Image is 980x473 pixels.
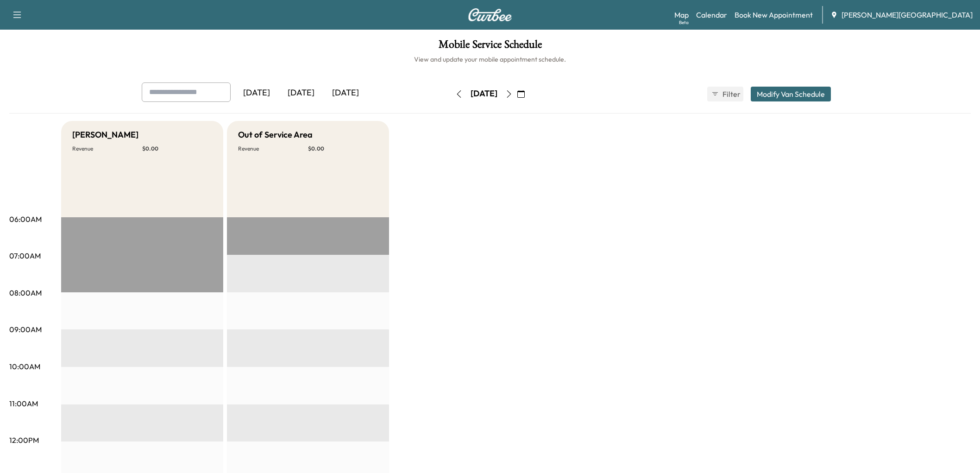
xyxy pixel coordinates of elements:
[9,287,42,298] p: 08:00AM
[9,361,40,372] p: 10:00AM
[842,9,973,20] span: [PERSON_NAME][GEOGRAPHIC_DATA]
[751,87,831,101] button: Modify Van Schedule
[308,145,378,152] p: $ 0.00
[674,9,689,20] a: MapBeta
[279,82,323,104] div: [DATE]
[9,398,38,409] p: 11:00AM
[234,82,279,104] div: [DATE]
[238,128,313,141] h5: Out of Service Area
[696,9,727,20] a: Calendar
[142,145,212,152] p: $ 0.00
[722,88,739,100] span: Filter
[9,435,39,446] p: 12:00PM
[707,87,743,101] button: Filter
[9,39,971,55] h1: Mobile Service Schedule
[323,82,368,104] div: [DATE]
[9,214,42,225] p: 06:00AM
[9,55,971,64] h6: View and update your mobile appointment schedule.
[679,19,689,26] div: Beta
[471,88,497,100] div: [DATE]
[468,8,512,21] img: Curbee Logo
[238,145,308,152] p: Revenue
[72,128,138,141] h5: [PERSON_NAME]
[9,250,41,261] p: 07:00AM
[735,9,813,20] a: Book New Appointment
[72,145,142,152] p: Revenue
[9,324,42,335] p: 09:00AM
